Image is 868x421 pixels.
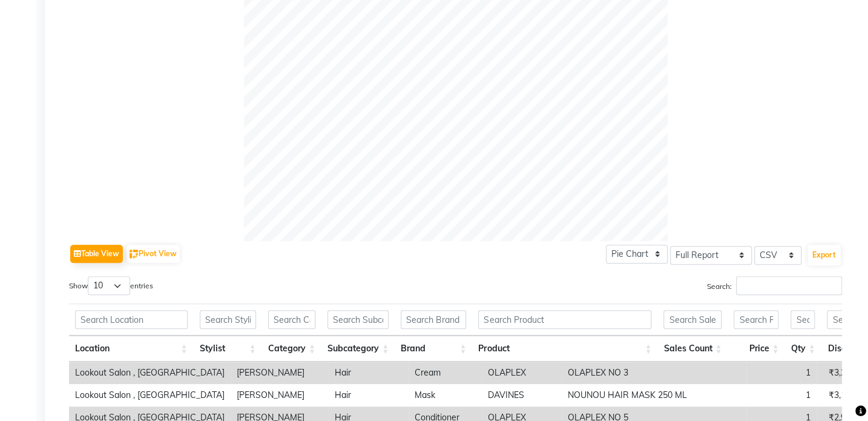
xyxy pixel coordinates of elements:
th: Product: activate to sort column ascending [472,336,657,362]
input: Search Location [75,310,188,329]
td: Lookout Salon , [GEOGRAPHIC_DATA] [69,362,231,384]
th: Category: activate to sort column ascending [262,336,321,362]
input: Search Qty [791,310,815,329]
td: NOUNOU HAIR MASK 250 ML [562,384,746,406]
td: Mask [409,384,482,406]
td: 1 [746,384,817,406]
td: OLAPLEX NO 3 [562,362,746,384]
button: Pivot View [127,245,180,263]
input: Search Subcategory [327,310,389,329]
input: Search Product [478,310,651,329]
td: Hair [329,384,409,406]
td: OLAPLEX [482,362,562,384]
button: Table View [70,245,123,263]
th: Location: activate to sort column ascending [69,336,194,362]
input: Search Brand [401,310,466,329]
th: Qty: activate to sort column ascending [784,336,821,362]
td: [PERSON_NAME] [231,384,329,406]
th: Stylist: activate to sort column ascending [194,336,262,362]
input: Search Price [734,310,778,329]
td: Lookout Salon , [GEOGRAPHIC_DATA] [69,384,231,406]
input: Search Stylist [200,310,256,329]
td: [PERSON_NAME] [231,362,329,384]
th: Price: activate to sort column ascending [728,336,784,362]
th: Brand: activate to sort column ascending [395,336,472,362]
td: 1 [746,362,817,384]
label: Show entries [69,276,153,295]
input: Search Category [268,310,315,329]
label: Search: [707,276,842,295]
input: Search Sales Count [663,310,722,329]
img: pivot.png [130,250,139,259]
td: Hair [329,362,409,384]
td: DAVINES [482,384,562,406]
select: Showentries [88,276,130,295]
th: Subcategory: activate to sort column ascending [321,336,395,362]
button: Export [807,245,841,265]
td: Cream [409,362,482,384]
th: Sales Count: activate to sort column ascending [657,336,728,362]
input: Search: [736,276,842,295]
